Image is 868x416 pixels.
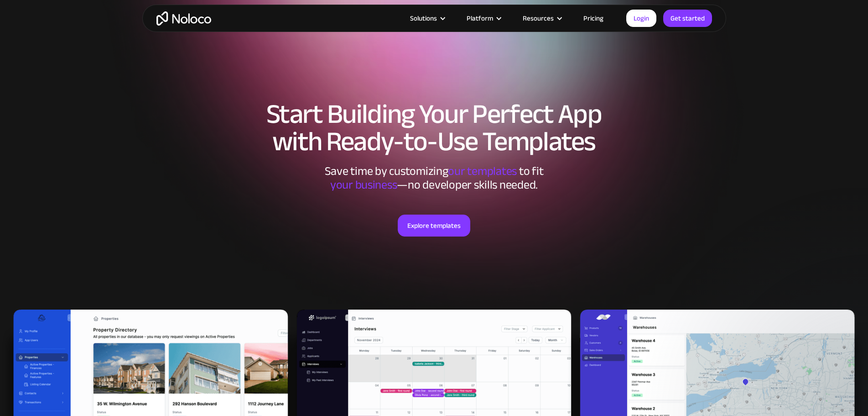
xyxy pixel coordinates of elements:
[626,10,656,27] a: Login
[156,11,211,26] a: home
[511,12,572,24] div: Resources
[467,12,493,24] div: Platform
[523,12,554,24] div: Resources
[330,174,397,196] span: your business
[297,164,571,192] div: Save time by customizing to fit ‍ —no developer skills needed.
[663,10,712,27] a: Get started
[151,100,717,155] h1: Start Building Your Perfect App with Ready-to-Use Templates
[448,160,517,182] span: our templates
[455,12,511,24] div: Platform
[398,215,470,237] a: Explore templates
[572,12,615,24] a: Pricing
[399,12,455,24] div: Solutions
[410,12,437,24] div: Solutions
